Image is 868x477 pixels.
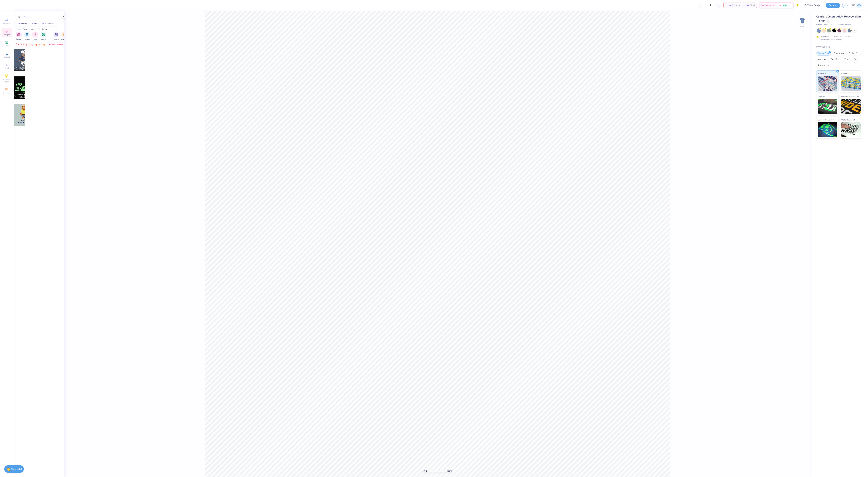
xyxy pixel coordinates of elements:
div: Your Org's Fav [16,43,33,46]
div: Back [800,25,804,28]
img: trend_line.gif [31,23,33,24]
span: # C1717 [829,24,835,26]
img: trending.gif [35,44,38,46]
button: filter button [16,32,22,40]
span: N/A [725,4,731,7]
img: Club Image [34,33,37,36]
span: Per Item [732,4,740,7]
span: Add Text [3,45,10,47]
button: Save [826,3,840,8]
div: This color can be expedited for 5 day delivery. [820,35,857,41]
div: Most Favorited [47,43,64,46]
div: Screen Print [816,51,831,56]
button: filter button [53,32,60,40]
div: Embroidery [832,51,846,56]
span: N/A [743,4,749,7]
img: trend_line.gif [42,23,44,24]
span: N/A [778,4,782,7]
strong: Need help? [11,468,22,471]
button: football [16,21,28,26]
div: Transfers [829,57,841,62]
span: Game Day [61,38,68,40]
span: Minimum Order: 24 + [837,24,852,26]
button: filter button [24,32,30,40]
img: Game Day Image [63,33,66,36]
button: homecoming [40,21,57,26]
span: Alpha Delta Pi, [US_STATE][GEOGRAPHIC_DATA] [19,68,35,71]
span: 100 % [447,470,452,472]
button: bear [29,21,39,26]
span: Est. Delivery [761,4,772,7]
img: Glow in the Dark Ink [818,122,837,137]
span: [PERSON_NAME] [19,66,31,68]
span: Total [750,4,755,7]
div: homecoming [45,23,55,24]
a: RB [852,2,862,8]
img: Standard [818,76,837,91]
span: Fraternity [24,38,30,40]
img: most_fav.gif [49,44,51,46]
span: Clipart & logos [2,78,12,83]
div: filter for Sports [41,32,47,40]
input: Untitled Design [801,2,823,8]
div: Print Types [38,28,47,31]
span: Neon Ink [818,95,825,98]
input: – – [704,3,716,8]
div: filter for Club [32,32,38,40]
span: Image AI [3,22,10,25]
button: filter button [61,32,68,40]
div: football [20,23,27,24]
span: Club [34,38,37,40]
span: Comfort Colors [816,24,827,26]
img: Sports Image [42,33,45,36]
div: Applique [816,57,828,62]
span: Designs [3,33,10,36]
div: Styles [30,28,35,31]
img: Metallic & Glitter Ink [841,99,861,114]
img: Parent's Weekend Image [55,33,58,36]
span: Water based Ink [841,118,855,121]
img: Puff Ink [841,76,861,91]
div: Print Type [816,45,862,49]
input: Try "Alpha" [21,15,59,18]
img: Water based Ink [841,122,861,137]
span: Glow in the Dark Ink [818,118,835,121]
div: filter for Parent's Weekend [53,32,60,40]
div: filter for Fraternity [24,32,30,40]
span: Decorate [3,92,10,94]
button: filter button [32,32,38,40]
span: Metallic & Glitter Ink [841,95,859,98]
img: trend_line.gif [17,23,20,24]
span: FREE [783,4,786,6]
div: Digital Print [847,51,862,56]
span: Standard [818,72,826,75]
span: Parent's Weekend [53,38,60,40]
button: filter button [41,32,47,40]
span: Sorority [16,38,22,40]
span: Upload [4,56,10,58]
div: Orgs [17,28,20,31]
div: filter for Sorority [16,32,22,40]
img: Neon Ink [818,99,837,114]
strong: Fresh Prints Flash: [820,36,836,38]
span: Comfort Colors Adult Heavyweight T-Shirt [816,15,861,22]
span: [PERSON_NAME] [19,94,31,96]
div: Rhinestones [816,63,831,68]
div: Foil [852,57,859,62]
img: Sorority Image [17,33,20,36]
div: Trending [34,43,46,46]
span: Sports [41,38,46,40]
span: Chi Omega, [GEOGRAPHIC_DATA][US_STATE] [19,96,35,98]
img: most_fav.gif [17,44,20,46]
div: bear [34,23,38,24]
div: filter for Game Day [61,32,68,40]
span: Puff Ink [841,72,848,75]
div: Events [23,28,28,31]
div: Vinyl [842,57,851,62]
span: Greek [5,67,9,69]
img: Fraternity Image [25,33,29,36]
img: Back [799,17,805,24]
img: Rachel Burke [856,2,862,8]
span: RB [852,4,855,7]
